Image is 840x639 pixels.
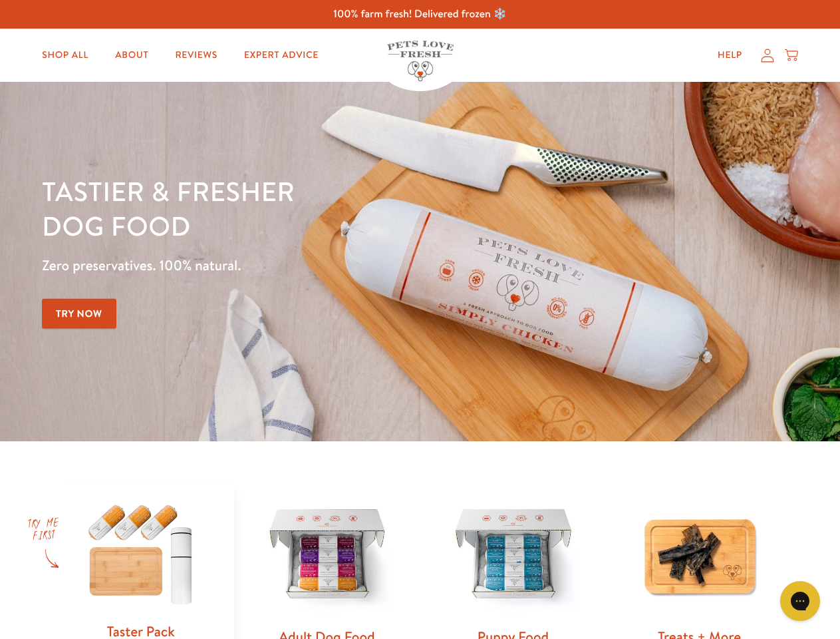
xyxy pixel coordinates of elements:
[773,576,827,626] iframe: Gorgias live chat messenger
[31,42,99,69] a: Shop All
[104,42,159,69] a: About
[233,42,329,69] a: Expert Advice
[42,299,116,329] a: Try Now
[42,254,546,278] p: Zero preservatives. 100% natural.
[164,42,227,69] a: Reviews
[42,174,546,243] h1: Tastier & fresher dog food
[387,41,454,81] img: Pets Love Fresh
[707,42,753,69] a: Help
